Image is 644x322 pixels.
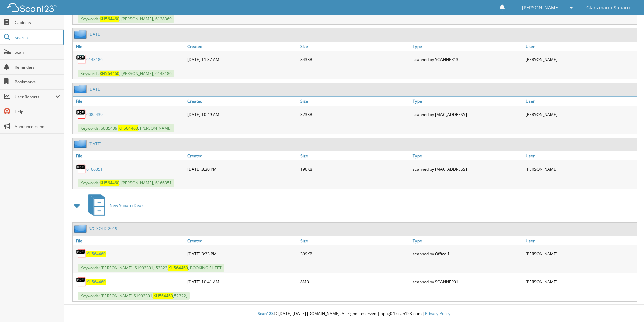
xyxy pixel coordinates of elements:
a: Created [186,151,299,160]
a: 6085439 [86,112,103,117]
a: Size [299,236,411,245]
div: [DATE] 10:41 AM [186,275,299,289]
div: [PERSON_NAME] [524,162,637,176]
span: Keywords: , [PERSON_NAME], 6166351 [78,179,174,187]
a: Size [299,42,411,51]
img: PDF.png [76,277,86,287]
div: scanned by Office 1 [411,247,524,261]
a: Created [186,42,299,51]
div: [PERSON_NAME] [524,107,637,121]
span: KH564460 [100,16,119,22]
div: scanned by [MAC_ADDRESS] [411,107,524,121]
span: [PERSON_NAME] [522,6,560,10]
a: User [524,151,637,160]
a: Size [299,151,411,160]
a: KH564460 [86,279,106,285]
a: File [73,151,186,160]
span: Reminders [15,64,60,70]
span: Search [15,34,59,40]
iframe: Chat Widget [610,290,644,322]
span: Help [15,109,60,115]
a: Created [186,97,299,106]
img: scan123-logo-white.svg [7,3,57,12]
a: File [73,97,186,106]
span: KH564460 [153,293,173,299]
div: 399KB [299,247,411,261]
a: [DATE] [88,86,101,92]
span: Announcements [15,124,60,129]
div: scanned by [MAC_ADDRESS] [411,162,524,176]
span: Keywords: , [PERSON_NAME], 6143186 [78,70,174,77]
span: KH564460 [100,71,119,76]
span: Keywords: 6085439, , [PERSON_NAME] [78,124,174,132]
a: User [524,42,637,51]
div: 8MB [299,275,411,289]
span: Glanzmann Subaru [586,6,630,10]
a: Privacy Policy [425,311,450,316]
img: PDF.png [76,164,86,174]
div: scanned by SCANNER13 [411,53,524,66]
a: User [524,236,637,245]
a: 6166351 [86,166,103,172]
a: File [73,42,186,51]
span: KH564460 [100,180,119,186]
div: 323KB [299,107,411,121]
a: Type [411,151,524,160]
div: 190KB [299,162,411,176]
img: PDF.png [76,54,86,65]
span: Scan123 [258,311,274,316]
div: 843KB [299,53,411,66]
span: User Reports [15,94,55,100]
div: [DATE] 11:37 AM [186,53,299,66]
span: Keywords: , [PERSON_NAME], 6128369 [78,15,174,23]
div: [PERSON_NAME] [524,247,637,261]
a: Created [186,236,299,245]
span: KH564460 [118,125,138,131]
a: File [73,236,186,245]
span: Cabinets [15,20,60,25]
div: scanned by SCANNER01 [411,275,524,289]
div: [PERSON_NAME] [524,53,637,66]
a: KH564460 [86,251,106,257]
a: [DATE] [88,141,101,147]
div: [DATE] 3:30 PM [186,162,299,176]
span: Keywords: [PERSON_NAME],S1992301, ,52322, [78,292,190,300]
a: 6143186 [86,57,103,63]
a: N/C SOLD 2019 [88,226,117,231]
a: Type [411,97,524,106]
a: User [524,97,637,106]
img: folder2.png [74,140,88,148]
span: Scan [15,49,60,55]
img: PDF.png [76,249,86,259]
a: Size [299,97,411,106]
span: KH564460 [168,265,188,271]
div: [PERSON_NAME] [524,275,637,289]
img: folder2.png [74,224,88,233]
a: Type [411,42,524,51]
a: New Subaru Deals [84,192,144,219]
img: PDF.png [76,109,86,119]
img: folder2.png [74,85,88,93]
img: folder2.png [74,30,88,39]
a: [DATE] [88,31,101,37]
span: Keywords: [PERSON_NAME], S1992301, 52322, , BOOKING SHEET [78,264,224,272]
span: New Subaru Deals [110,203,144,208]
a: Type [411,236,524,245]
div: © [DATE]-[DATE] [DOMAIN_NAME]. All rights reserved | appg04-scan123-com | [64,305,644,322]
span: Bookmarks [15,79,60,85]
div: [DATE] 10:49 AM [186,107,299,121]
div: [DATE] 3:33 PM [186,247,299,261]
